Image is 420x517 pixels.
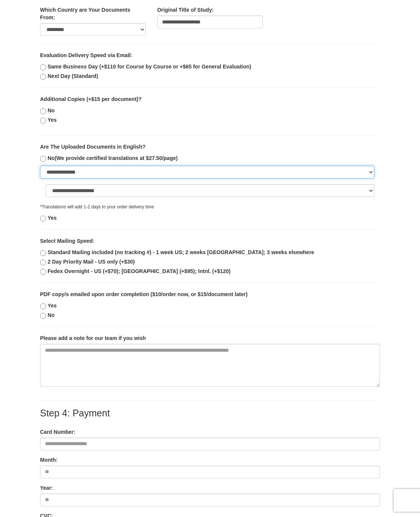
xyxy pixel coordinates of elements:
[40,408,110,419] label: Step 4: Payment
[40,291,247,297] b: PDF copy/s emailed upon order completion ($10/order now, or $15/document later)
[40,334,146,342] label: Please add a note for our team if you wish
[157,6,214,14] label: Original Title of Study:
[40,269,46,275] input: Fedex Overnight - US (+$70); [GEOGRAPHIC_DATA] (+$95); Intnl. (+$120)
[40,216,46,222] input: Yes
[48,73,98,79] b: Next Day (Standard)
[40,96,142,102] b: Additional Copies (+$15 per document)?
[48,312,55,318] b: No
[48,215,57,221] b: Yes
[272,247,420,517] iframe: LiveChat chat widget
[40,108,46,114] input: No
[40,74,46,80] input: Next Day (Standard)
[48,64,251,70] b: Same Business Day (+$110 for Course by Course or +$65 for General Evaluation)
[48,249,314,255] b: Standard Mailing included (no tracking #) - 1 week US; 2 weeks [GEOGRAPHIC_DATA]; 3 weeks elsewhere
[40,204,154,210] small: *Translations will add 1-2 days to your order delivery time
[55,155,178,161] span: (We provide certified translations at $27.50/page)
[48,303,57,309] b: Yes
[40,64,46,70] input: Same Business Day (+$110 for Course by Course or +$65 for General Evaluation)
[48,259,135,265] b: 2 Day Priority Mail - US only (+$30)
[40,52,132,58] b: Evaluation Delivery Speed via Email:
[40,428,75,436] label: Card Number:
[40,6,146,21] label: Which Country are Your Documents From:
[40,259,46,265] input: 2 Day Priority Mail - US only (+$30)
[40,313,46,319] input: No
[40,456,58,464] label: Month:
[40,118,46,124] input: Yes
[48,107,55,113] b: No
[40,144,145,150] b: Are The Uploaded Documents in English?
[40,238,94,244] b: Select Mailing Speed:
[40,484,53,492] label: Year:
[40,250,46,256] input: Standard Mailing included (no tracking #) - 1 week US; 2 weeks [GEOGRAPHIC_DATA]; 3 weeks elsewhere
[48,155,178,161] b: No
[40,303,46,309] input: Yes
[48,268,231,274] b: Fedex Overnight - US (+$70); [GEOGRAPHIC_DATA] (+$95); Intnl. (+$120)
[48,117,57,123] b: Yes
[40,156,46,162] input: No(We provide certified translations at $27.50/page)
